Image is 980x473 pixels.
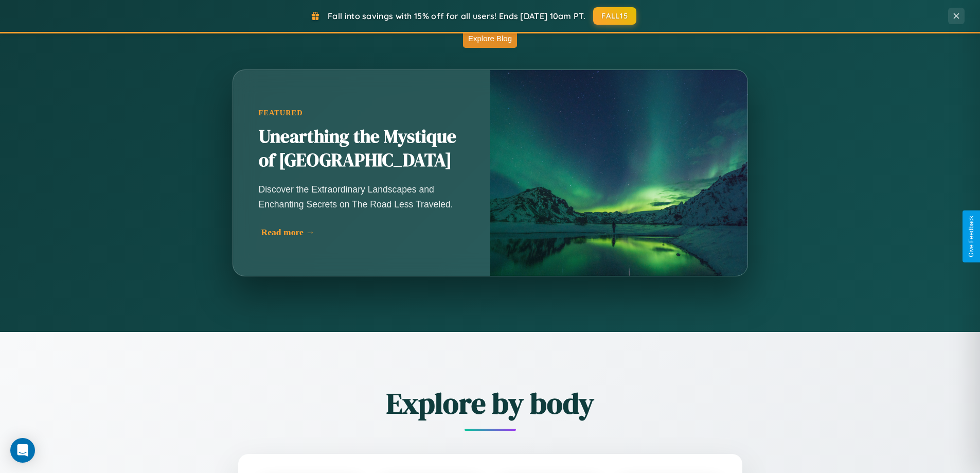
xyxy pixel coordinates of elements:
span: Fall into savings with 15% off for all users! Ends [DATE] 10am PT. [328,11,585,21]
div: Open Intercom Messenger [10,438,35,463]
div: Read more → [261,227,467,238]
div: Give Feedback [968,216,975,257]
div: Featured [259,109,465,117]
p: Discover the Extraordinary Landscapes and Enchanting Secrets on The Road Less Traveled. [259,182,465,211]
h2: Explore by body [182,383,799,423]
button: Explore Blog [463,29,517,48]
button: FALL15 [593,7,636,25]
h2: Unearthing the Mystique of [GEOGRAPHIC_DATA] [259,125,465,172]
